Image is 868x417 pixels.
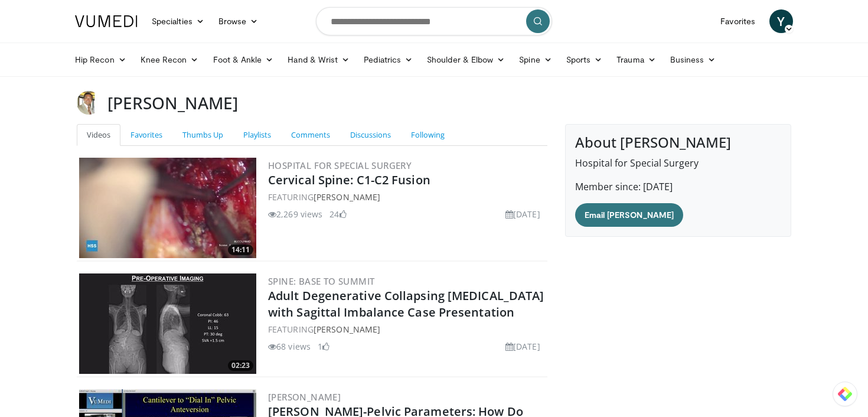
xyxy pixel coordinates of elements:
li: 2,269 views [268,208,322,220]
div: FEATURING [268,191,545,203]
li: 68 views [268,340,311,353]
a: Playlists [233,124,281,146]
a: 02:23 [79,273,256,374]
img: VuMedi Logo [75,15,138,27]
a: Hand & Wrist [280,48,357,71]
a: Spine: Base to Summit [268,275,374,287]
span: 14:11 [228,245,253,255]
a: [PERSON_NAME] [314,324,380,335]
a: Favorites [713,9,762,33]
a: Comments [281,124,340,146]
a: Thumbs Up [172,124,233,146]
li: [DATE] [505,340,540,353]
a: Cervical Spine: C1-C2 Fusion [268,172,430,188]
a: Foot & Ankle [206,48,281,71]
a: Business [663,48,723,71]
a: Hip Recon [68,48,133,71]
a: Sports [559,48,610,71]
a: 14:11 [79,158,256,258]
a: Pediatrics [357,48,420,71]
a: Favorites [120,124,172,146]
img: Avatar [77,91,100,115]
a: [PERSON_NAME] [314,191,380,203]
input: Search topics, interventions [316,7,552,35]
a: Specialties [145,9,211,33]
a: Knee Recon [133,48,206,71]
li: 24 [329,208,346,220]
a: Shoulder & Elbow [420,48,512,71]
a: Following [401,124,455,146]
a: Discussions [340,124,401,146]
li: [DATE] [505,208,540,220]
div: FEATURING [268,323,545,335]
p: Member since: [DATE] [575,180,781,194]
p: Hospital for Special Surgery [575,156,781,170]
a: [PERSON_NAME] [268,391,341,403]
h3: [PERSON_NAME] [107,91,238,115]
span: 02:23 [228,360,253,371]
a: Browse [211,9,266,33]
li: 1 [318,340,329,353]
img: 8a26207d-5047-4712-8890-9a43c186b18f.300x170_q85_crop-smart_upscale.jpg [79,273,256,374]
a: Adult Degenerative Collapsing [MEDICAL_DATA] with Sagittal Imbalance Case Presentation [268,288,544,320]
a: Y [769,9,793,33]
h4: About [PERSON_NAME] [575,134,781,151]
a: Spine [512,48,559,71]
a: Trauma [609,48,663,71]
a: Email [PERSON_NAME] [575,203,683,227]
a: Hospital for Special Surgery [268,159,412,171]
img: c51e2cc9-3e2e-4ca4-a943-ee67790e077c.300x170_q85_crop-smart_upscale.jpg [79,158,256,258]
a: Videos [77,124,120,146]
